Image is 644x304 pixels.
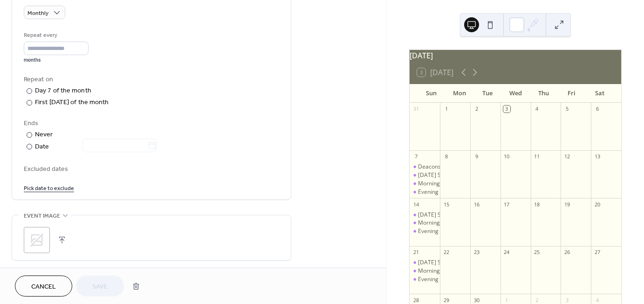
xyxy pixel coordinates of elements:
[410,50,621,61] div: [DATE]
[503,153,510,160] div: 10
[443,249,450,256] div: 22
[418,227,483,235] div: Evening Services 6:00PM
[24,57,89,64] div: months
[594,106,601,113] div: 6
[24,164,279,174] span: Excluded dates
[445,84,473,103] div: Mon
[27,8,48,19] span: Monthly
[412,201,419,208] div: 14
[418,163,485,171] div: Deacons Meeting 8:30AM
[501,84,529,103] div: Wed
[443,106,450,113] div: 1
[503,249,510,256] div: 24
[35,130,53,140] div: Never
[443,153,450,160] div: 8
[534,106,541,113] div: 4
[410,163,440,171] div: Deacons Meeting 8:30AM
[410,188,440,196] div: Evening Services 6:00PM
[473,153,480,160] div: 9
[410,259,440,267] div: Sunday School 10:00AM
[594,201,601,208] div: 20
[418,180,487,188] div: Morning Worship 11:00AM
[443,297,450,304] div: 29
[15,276,72,297] button: Cancel
[418,259,480,267] div: [DATE] School 10:00AM
[563,201,570,208] div: 19
[410,276,440,283] div: Evening Services 6:00PM
[563,297,570,304] div: 3
[418,219,487,227] div: Morning Worship 11:00AM
[410,267,440,275] div: Morning Worship 11:00AM
[410,171,440,179] div: Sunday School 10:00AM
[563,249,570,256] div: 26
[418,267,487,275] div: Morning Worship 11:00AM
[410,211,440,219] div: Sunday School 10:00AM
[418,188,483,196] div: Evening Services 6:00PM
[410,219,440,227] div: Morning Worship 11:00AM
[586,84,614,103] div: Sat
[443,201,450,208] div: 15
[412,249,419,256] div: 21
[35,98,109,107] div: First [DATE] of the month
[534,153,541,160] div: 11
[418,276,483,283] div: Evening Services 6:00PM
[503,106,510,113] div: 3
[417,84,445,103] div: Sun
[412,153,419,160] div: 7
[412,106,419,113] div: 31
[503,201,510,208] div: 17
[24,30,87,40] div: Repeat every
[410,180,440,188] div: Morning Worship 11:00AM
[24,119,277,128] div: Ends
[557,84,585,103] div: Fri
[418,211,480,219] div: [DATE] School 10:00AM
[534,201,541,208] div: 18
[563,153,570,160] div: 12
[35,141,157,152] div: Date
[24,227,50,253] div: ;
[473,106,480,113] div: 2
[418,171,480,179] div: [DATE] School 10:00AM
[594,153,601,160] div: 13
[473,84,501,103] div: Tue
[594,297,601,304] div: 4
[24,75,277,85] div: Repeat on
[24,211,60,221] span: Event image
[534,297,541,304] div: 2
[594,249,601,256] div: 27
[534,249,541,256] div: 25
[412,297,419,304] div: 28
[31,282,56,292] span: Cancel
[563,106,570,113] div: 5
[410,227,440,235] div: Evening Services 6:00PM
[24,184,74,193] span: Pick date to exclude
[473,249,480,256] div: 23
[473,201,480,208] div: 16
[503,297,510,304] div: 1
[473,297,480,304] div: 30
[529,84,557,103] div: Thu
[35,86,91,96] div: Day 7 of the month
